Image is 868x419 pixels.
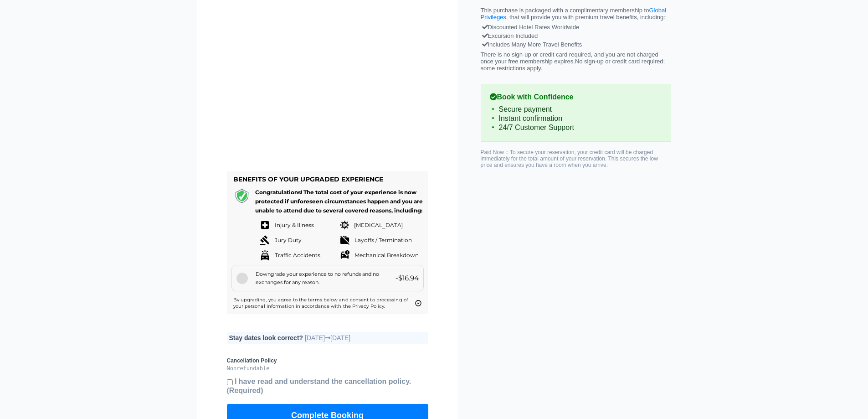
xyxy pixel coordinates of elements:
li: Instant confirmation [490,114,662,123]
div: Discounted Hotel Rates Worldwide [483,23,669,31]
input: I have read and understand the cancellation policy.(Required) [227,379,233,385]
b: Book with Confidence [490,93,662,101]
p: This purchase is packaged with a complimentary membership to , that will provide you with premium... [481,7,671,21]
p: There is no sign-up or credit card required, and you are not charged once your free membership ex... [481,51,671,72]
li: Secure payment [490,105,662,114]
b: Stay dates look correct? [229,334,303,341]
b: I have read and understand the cancellation policy. [227,378,411,394]
span: (Required) [227,387,263,394]
div: Excursion Included [483,31,669,40]
div: Includes Many More Travel Benefits [483,40,669,49]
a: Global Privileges [481,7,667,21]
pre: Nonrefundable [227,365,428,372]
b: Cancellation Policy [227,357,428,364]
span: Paid Now :: To secure your reservation, your credit card will be charged immediately for the tota... [481,149,658,168]
li: 24/7 Customer Support [490,123,662,132]
span: No sign-up or credit card required; some restrictions apply. [481,58,665,72]
span: [DATE] [DATE] [305,334,350,341]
